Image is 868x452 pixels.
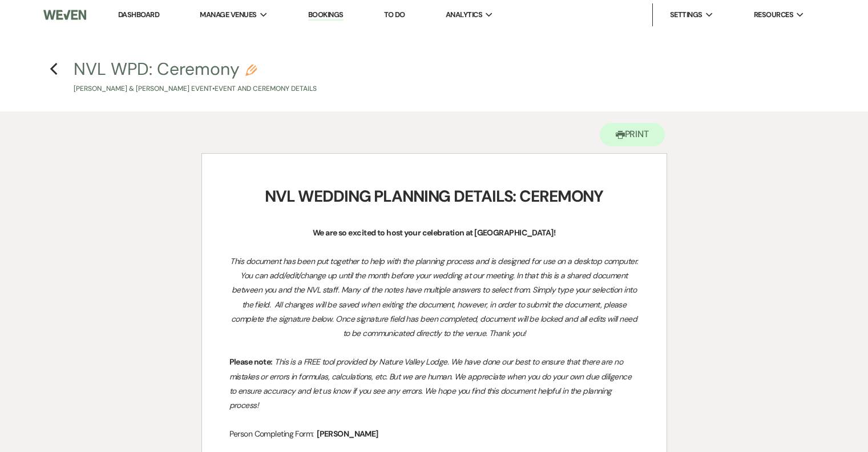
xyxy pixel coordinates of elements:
[265,186,603,207] strong: NVL WEDDING PLANNING DETAILS: CEREMONY
[230,256,637,266] em: This document has been put together to help with the planning process and is designed for use on ...
[74,83,317,94] p: [PERSON_NAME] & [PERSON_NAME] Event • Event and Ceremony Details
[43,3,86,27] img: Weven Logo
[118,10,159,19] a: Dashboard
[229,357,273,367] strong: Please note:
[200,9,256,21] span: Manage Venues
[600,123,665,146] button: Print
[229,357,633,395] em: This is a FREE tool provided by Nature Valley Lodge. We have done our best to ensure that there a...
[754,9,793,21] span: Resources
[316,427,380,441] span: [PERSON_NAME]
[384,10,405,19] a: To Do
[308,10,344,21] a: Bookings
[229,427,639,441] p: Person Completing Form:
[446,9,482,21] span: Analytics
[231,270,639,338] em: You can add/edit/change up until the month before your wedding at our meeting. In that this is a ...
[670,9,703,21] span: Settings
[313,227,555,238] strong: We are so excited to host your celebration at [GEOGRAPHIC_DATA]!
[229,386,614,410] em: We hope you find this document helpful in the planning process!
[74,61,317,94] button: NVL WPD: Ceremony[PERSON_NAME] & [PERSON_NAME] Event•Event and Ceremony Details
